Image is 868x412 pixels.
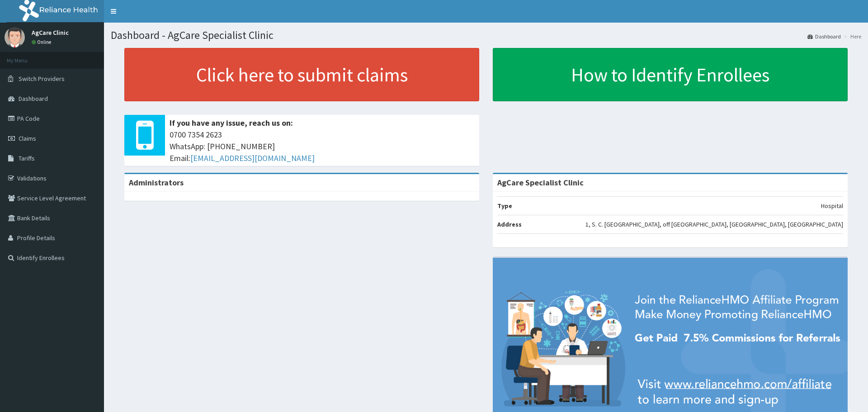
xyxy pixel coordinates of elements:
[497,177,584,188] strong: AgCare Specialist Clinic
[170,118,293,128] b: If you have any issue, reach us on:
[821,201,843,210] p: Hospital
[19,154,35,162] span: Tariffs
[19,134,36,142] span: Claims
[5,27,25,47] img: User Image
[111,29,861,41] h1: Dashboard - AgCare Specialist Clinic
[585,220,843,229] p: 1, S. C. [GEOGRAPHIC_DATA], off [GEOGRAPHIC_DATA], [GEOGRAPHIC_DATA], [GEOGRAPHIC_DATA]
[19,95,48,103] span: Dashboard
[842,33,861,40] li: Here
[124,48,479,101] a: Click here to submit claims
[807,33,841,40] a: Dashboard
[32,39,53,45] a: Online
[497,220,522,228] b: Address
[32,29,69,36] p: AgCare Clinic
[170,129,475,164] span: 0700 7354 2623 WhatsApp: [PHONE_NUMBER] Email:
[190,153,315,163] a: [EMAIL_ADDRESS][DOMAIN_NAME]
[497,202,512,210] b: Type
[129,177,184,188] b: Administrators
[493,48,848,101] a: How to Identify Enrollees
[19,75,65,83] span: Switch Providers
